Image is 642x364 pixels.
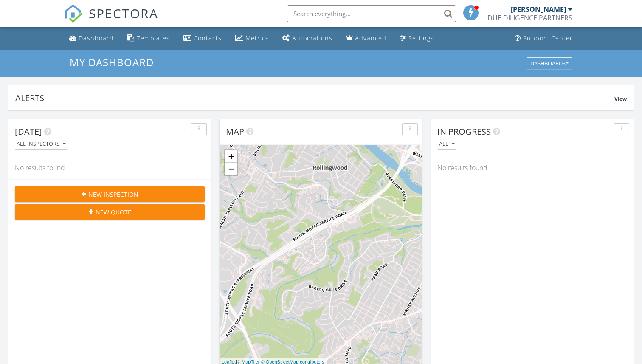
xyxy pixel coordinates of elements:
[614,95,627,102] span: View
[64,4,83,23] img: The Best Home Inspection Software - Spectora
[15,186,205,202] button: New Inspection
[226,126,244,137] span: Map
[194,34,222,42] div: Contacts
[408,34,434,42] div: Settings
[523,34,573,42] div: Support Center
[64,11,158,29] a: SPECTORA
[88,190,138,199] span: New Inspection
[79,34,114,42] div: Dashboard
[397,31,437,46] a: Settings
[66,31,117,46] a: Dashboard
[89,4,158,22] span: SPECTORA
[431,156,634,179] div: No results found
[15,204,205,220] button: New Quote
[96,208,131,217] span: New Quote
[355,34,386,42] div: Advanced
[70,55,154,69] span: My Dashboard
[180,31,225,46] a: Contacts
[511,5,566,14] div: [PERSON_NAME]
[245,34,269,42] div: Metrics
[124,31,173,46] a: Templates
[137,34,170,42] div: Templates
[15,138,68,150] button: All Inspectors
[225,163,237,175] a: Zoom out
[437,126,491,137] span: In Progress
[527,57,572,69] button: Dashboards
[511,31,576,46] a: Support Center
[17,141,66,147] div: All Inspectors
[287,5,456,22] input: Search everything...
[343,31,390,46] a: Advanced
[292,34,332,42] div: Automations
[437,138,456,150] button: All
[279,31,336,46] a: Automations (Basic)
[8,156,211,179] div: No results found
[232,31,272,46] a: Metrics
[15,126,42,137] span: [DATE]
[530,60,569,66] div: Dashboards
[225,150,237,163] a: Zoom in
[15,92,614,104] div: Alerts
[439,141,455,147] div: All
[487,14,572,22] div: DUE DILIGENCE PARTNERS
